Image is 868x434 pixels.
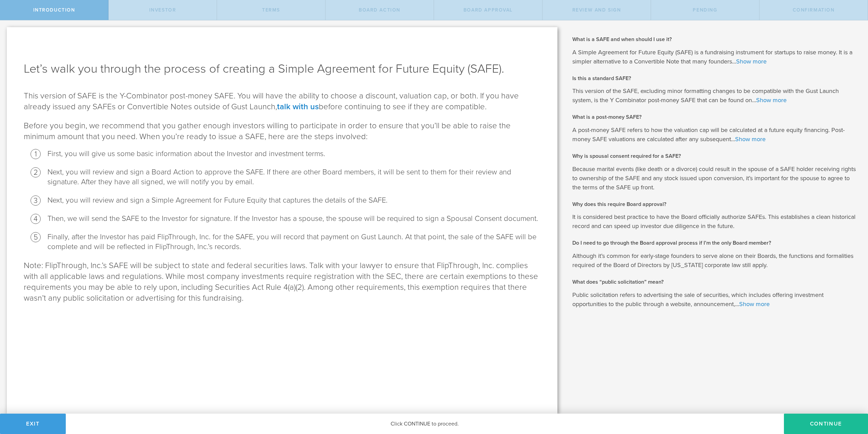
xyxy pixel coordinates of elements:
h2: What is a post-money SAFE? [572,113,858,121]
div: Click CONTINUE to proceed. [66,414,784,434]
li: Next, you will review and sign a Board Action to approve the SAFE. If there are other Board membe... [47,167,540,187]
p: A Simple Agreement for Future Equity (SAFE) is a fundraising instrument for startups to raise mon... [572,48,858,66]
span: terms [262,7,280,13]
span: Review and Sign [572,7,621,13]
p: Before you begin, we recommend that you gather enough investors willing to participate in order t... [24,120,540,142]
h1: Let’s walk you through the process of creating a Simple Agreement for Future Equity (SAFE). [24,61,540,77]
span: Board Approval [463,7,513,13]
li: Finally, after the Investor has paid FlipThrough, Inc. for the SAFE, you will record that payment... [47,232,540,252]
span: Introduction [33,7,75,13]
p: This version of the SAFE, excluding minor formatting changes to be compatible with the Gust Launc... [572,87,858,105]
a: talk with us [277,102,319,112]
h2: Why does this require Board approval? [572,201,858,208]
p: Public solicitation refers to advertising the sale of securities, which includes offering investm... [572,290,858,309]
h2: Why is spousal consent required for a SAFE? [572,152,858,160]
span: Pending [693,7,717,13]
a: Show more [735,135,766,143]
h2: What is a SAFE and when should I use it? [572,36,858,43]
a: Show more [756,96,787,104]
h2: Do I need to go through the Board approval process if I’m the only Board member? [572,239,858,247]
p: Because marital events (like death or a divorce) could result in the spouse of a SAFE holder rece... [572,165,858,192]
p: It is considered best practice to have the Board officially authorize SAFEs. This establishes a c... [572,212,858,231]
p: This version of SAFE is the Y-Combinator post-money SAFE. You will have the ability to choose a d... [24,91,540,112]
h2: Is this a standard SAFE? [572,75,858,82]
a: Show more [739,300,770,308]
span: Confirmation [793,7,835,13]
li: First, you will give us some basic information about the Investor and investment terms. [47,149,540,159]
p: Although it’s common for early-stage founders to serve alone on their Boards, the functions and f... [572,251,858,270]
p: A post-money SAFE refers to how the valuation cap will be calculated at a future equity financing... [572,126,858,144]
a: Show more [736,58,767,65]
li: Then, we will send the SAFE to the Investor for signature. If the Investor has a spouse, the spou... [47,214,540,224]
li: Next, you will review and sign a Simple Agreement for Future Equity that captures the details of ... [47,195,540,205]
h2: What does “public solicitation” mean? [572,278,858,286]
span: Board Action [359,7,400,13]
span: Investor [149,7,176,13]
p: Note: FlipThrough, Inc.’s SAFE will be subject to state and federal securities laws. Talk with yo... [24,260,540,304]
button: Continue [784,414,868,434]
